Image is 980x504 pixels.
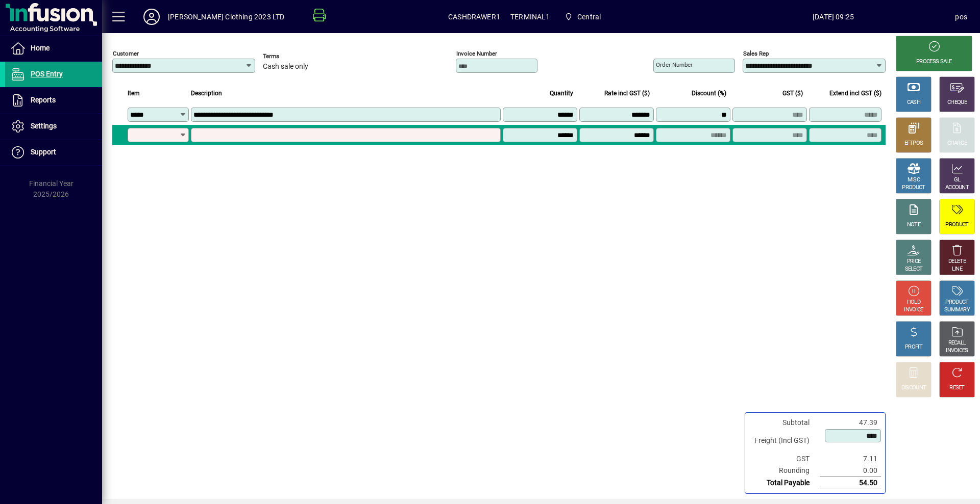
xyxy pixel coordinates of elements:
[946,347,968,355] div: INVOICES
[782,88,803,99] span: GST ($)
[749,417,820,429] td: Subtotal
[749,465,820,477] td: Rounding
[191,88,222,99] span: Description
[905,266,923,273] div: SELECT
[945,221,968,229] div: PRODUCT
[656,61,693,68] mat-label: Order number
[749,477,820,489] td: Total Payable
[5,140,102,165] a: Support
[5,114,102,139] a: Settings
[820,465,881,477] td: 0.00
[577,9,601,25] span: Central
[263,53,324,60] span: Terms
[820,477,881,489] td: 54.50
[907,299,920,306] div: HOLD
[949,384,965,392] div: RESET
[948,258,966,266] div: DELETE
[908,176,920,184] div: MISC
[31,148,56,156] span: Support
[5,36,102,61] a: Home
[743,50,769,57] mat-label: Sales rep
[448,9,500,25] span: CASHDRAWER1
[948,339,966,347] div: RECALL
[947,140,967,147] div: CHARGE
[128,88,140,99] span: Item
[916,58,952,66] div: PROCESS SALE
[955,9,967,25] div: pos
[820,417,881,429] td: 47.39
[907,221,920,229] div: NOTE
[113,50,139,57] mat-label: Customer
[907,99,920,107] div: CASH
[692,88,726,99] span: Discount (%)
[31,122,57,130] span: Settings
[5,88,102,113] a: Reports
[902,184,925,192] div: PRODUCT
[945,299,968,306] div: PRODUCT
[456,50,497,57] mat-label: Invoice number
[944,306,970,314] div: SUMMARY
[31,96,56,104] span: Reports
[904,140,923,147] div: EFTPOS
[907,258,921,266] div: PRICE
[945,184,969,192] div: ACCOUNT
[952,266,962,273] div: LINE
[712,9,955,25] span: [DATE] 09:25
[135,8,168,26] button: Profile
[954,176,961,184] div: GL
[749,453,820,465] td: GST
[905,343,922,351] div: PROFIT
[901,384,926,392] div: DISCOUNT
[31,44,50,52] span: Home
[947,99,967,107] div: CHEQUE
[604,88,650,99] span: Rate incl GST ($)
[31,70,63,78] span: POS Entry
[820,453,881,465] td: 7.11
[749,429,820,453] td: Freight (Incl GST)
[168,9,284,25] div: [PERSON_NAME] Clothing 2023 LTD
[550,88,573,99] span: Quantity
[263,63,308,71] span: Cash sale only
[560,8,605,26] span: Central
[904,306,923,314] div: INVOICE
[829,88,881,99] span: Extend incl GST ($)
[510,9,550,25] span: TERMINAL1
